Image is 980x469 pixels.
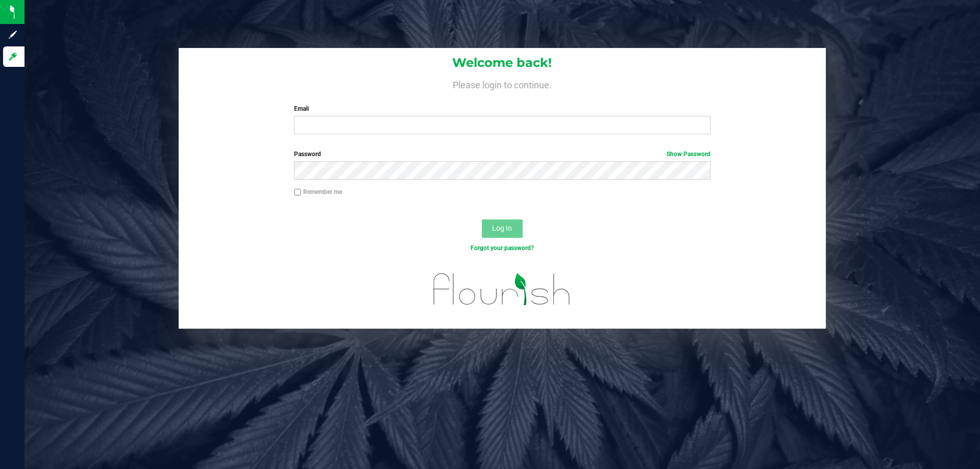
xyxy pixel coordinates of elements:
[421,263,583,315] img: flourish_logo.svg
[179,78,826,90] h4: Please login to continue.
[294,189,301,196] input: Remember me
[471,244,534,252] a: Forgot your password?
[667,151,710,158] a: Show Password
[8,52,18,62] inline-svg: Log in
[294,187,342,196] label: Remember me
[8,30,18,40] inline-svg: Sign up
[179,56,826,69] h1: Welcome back!
[294,104,710,113] label: Email
[492,224,512,232] span: Log In
[294,151,321,158] span: Password
[482,219,523,238] button: Log In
